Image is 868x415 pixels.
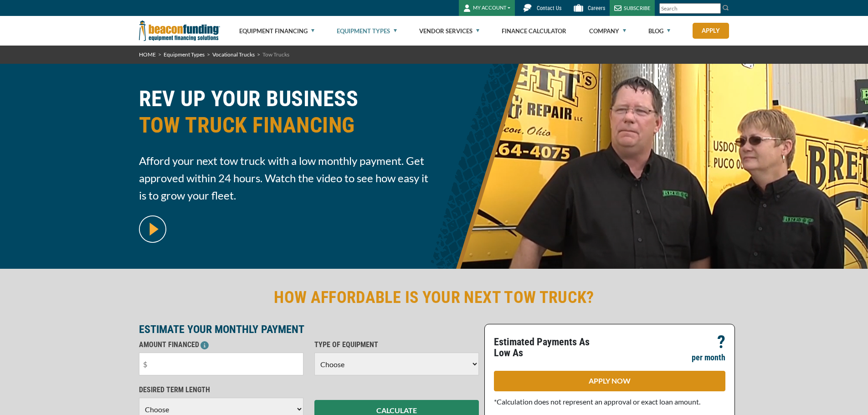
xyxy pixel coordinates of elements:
p: TYPE OF EQUIPMENT [314,339,479,350]
a: Company [589,16,626,46]
a: Finance Calculator [502,16,566,46]
span: Careers [588,5,605,11]
p: DESIRED TERM LENGTH [139,384,303,395]
a: Vendor Services [419,16,479,46]
img: video modal pop-up play button [139,215,166,243]
p: AMOUNT FINANCED [139,339,303,350]
a: Equipment Types [164,51,205,58]
a: HOME [139,51,156,58]
a: Vocational Trucks [212,51,255,58]
a: Equipment Types [337,16,397,46]
input: Search [659,3,721,14]
a: Apply [693,23,729,39]
p: Estimated Payments As Low As [494,337,604,359]
a: Blog [648,16,670,46]
h2: HOW AFFORDABLE IS YOUR NEXT TOW TRUCK? [139,287,729,308]
p: ? [717,337,725,348]
span: Contact Us [537,5,561,11]
img: Search [722,4,729,11]
a: APPLY NOW [494,371,725,391]
span: *Calculation does not represent an approval or exact loan amount. [494,397,700,406]
p: per month [692,352,725,363]
a: Equipment Financing [239,16,314,46]
h1: REV UP YOUR BUSINESS [139,86,429,145]
input: $ [139,353,303,375]
a: Clear search text [711,5,719,12]
span: Afford your next tow truck with a low monthly payment. Get approved within 24 hours. Watch the vi... [139,152,429,204]
span: Tow Trucks [262,51,289,58]
p: ESTIMATE YOUR MONTHLY PAYMENT [139,324,479,335]
span: TOW TRUCK FINANCING [139,112,429,138]
img: Beacon Funding Corporation logo [139,16,220,46]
